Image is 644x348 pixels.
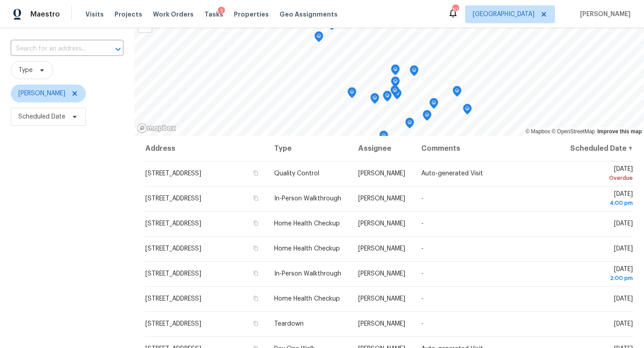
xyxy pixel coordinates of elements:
span: [STREET_ADDRESS] [145,321,201,327]
button: Copy Address [252,269,260,277]
span: - [421,271,424,277]
span: [PERSON_NAME] [358,296,405,302]
a: Mapbox [525,128,550,135]
button: Copy Address [252,219,260,227]
button: Copy Address [252,319,260,327]
span: - [421,321,424,327]
div: Map marker [463,104,472,118]
span: [DATE] [614,296,633,302]
div: 1 [218,7,225,16]
span: Projects [114,10,142,19]
span: [STREET_ADDRESS] [145,296,201,302]
span: [PERSON_NAME] [576,10,631,19]
button: Open [112,43,124,55]
button: Copy Address [252,194,260,202]
div: Map marker [410,65,419,79]
span: [PERSON_NAME] [358,195,405,202]
span: [PERSON_NAME] [358,221,405,227]
div: Map marker [314,31,323,45]
span: Work Orders [153,10,194,19]
span: Properties [234,10,269,19]
span: [DATE] [614,246,633,252]
span: [DATE] [568,191,633,208]
div: 2:00 pm [568,274,633,283]
span: [PERSON_NAME] [358,321,405,327]
th: Type [267,136,351,161]
div: Map marker [370,93,379,107]
span: - [421,246,424,252]
a: Mapbox homepage [137,123,176,133]
span: Maestro [30,10,60,19]
span: [PERSON_NAME] [358,170,405,177]
span: [PERSON_NAME] [18,89,65,98]
span: Home Health Checkup [274,246,340,252]
span: Type [18,66,33,75]
span: [DATE] [568,266,633,283]
span: Home Health Checkup [274,296,340,302]
div: Map marker [391,76,400,90]
a: OpenStreetMap [551,128,595,135]
button: Copy Address [252,244,260,252]
th: Assignee [351,136,414,161]
span: [STREET_ADDRESS] [145,271,201,277]
span: [GEOGRAPHIC_DATA] [473,10,534,19]
span: - [421,221,424,227]
div: 4:00 pm [568,199,633,208]
span: Tasks [204,11,223,17]
div: Map marker [391,64,400,78]
div: Map marker [423,110,432,124]
input: Search for an address... [11,42,98,56]
span: - [421,296,424,302]
span: Geo Assignments [280,10,338,19]
span: [PERSON_NAME] [358,271,405,277]
span: [STREET_ADDRESS] [145,195,201,202]
span: [DATE] [614,221,633,227]
span: Scheduled Date [18,112,65,121]
button: Copy Address [252,169,260,177]
span: Visits [85,10,104,19]
div: Overdue [568,174,633,182]
div: Map marker [383,91,392,105]
a: Improve this map [597,128,642,135]
span: [STREET_ADDRESS] [145,246,201,252]
div: Map marker [390,85,399,99]
div: Map marker [405,118,414,132]
div: Map marker [347,87,356,101]
span: [DATE] [614,321,633,327]
span: In-Person Walkthrough [274,195,341,202]
canvas: Map [134,2,644,136]
span: Quality Control [274,170,319,177]
div: Map marker [379,131,388,144]
span: [STREET_ADDRESS] [145,221,201,227]
span: [PERSON_NAME] [358,246,405,252]
button: Copy Address [252,294,260,302]
th: Address [145,136,267,161]
div: Map marker [429,98,438,112]
div: Map marker [453,86,462,100]
div: 103 [452,5,458,14]
span: [STREET_ADDRESS] [145,170,201,177]
span: [DATE] [568,166,633,182]
span: In-Person Walkthrough [274,271,341,277]
th: Comments [414,136,561,161]
span: Teardown [274,321,304,327]
span: Auto-generated Visit [421,170,483,177]
th: Scheduled Date ↑ [561,136,633,161]
span: Home Health Checkup [274,221,340,227]
span: - [421,195,424,202]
